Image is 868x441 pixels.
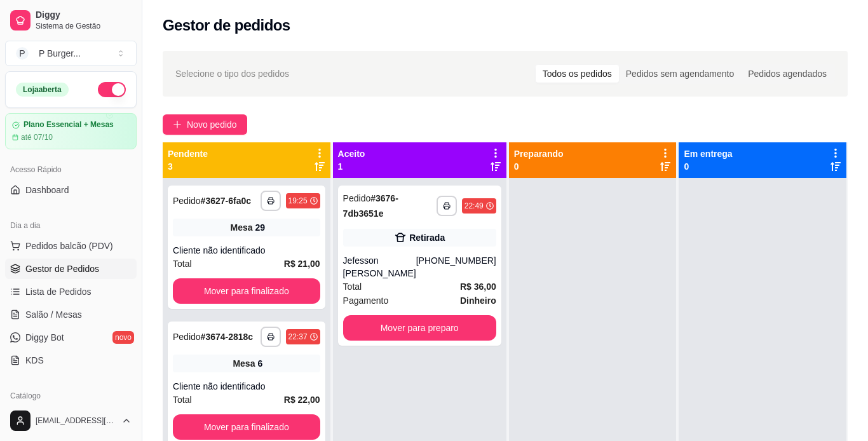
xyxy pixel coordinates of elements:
[5,350,137,370] a: KDS
[536,65,619,83] div: Todos os pedidos
[16,47,29,60] span: P
[684,160,732,173] p: 0
[201,196,251,206] strong: # 3627-6fa0c
[619,65,741,83] div: Pedidos sem agendamento
[343,315,496,341] button: Mover para preparo
[201,332,254,342] strong: # 3674-2818c
[24,120,114,130] article: Plano Essencial + Mesas
[5,5,137,36] a: DiggySistema de Gestão
[25,240,113,252] span: Pedidos balcão (PDV)
[173,120,182,129] span: plus
[288,196,308,206] div: 19:25
[257,357,262,370] div: 6
[343,294,389,308] span: Pagamento
[284,259,320,269] strong: R$ 21,00
[163,15,290,36] h2: Gestor de pedidos
[514,160,564,173] p: 0
[338,147,365,160] p: Aceito
[233,357,255,370] span: Mesa
[5,304,137,325] a: Salão / Mesas
[25,354,44,367] span: KDS
[5,159,137,180] div: Acesso Rápido
[25,331,64,344] span: Diggy Bot
[25,184,69,196] span: Dashboard
[284,395,320,405] strong: R$ 22,00
[36,416,116,426] span: [EMAIL_ADDRESS][DOMAIN_NAME]
[175,67,289,81] span: Selecione o tipo dos pedidos
[255,221,266,234] div: 29
[343,254,416,280] div: Jefesson [PERSON_NAME]
[231,221,253,234] span: Mesa
[5,113,137,149] a: Plano Essencial + Mesasaté 07/10
[39,47,81,60] div: P Burger ...
[173,380,320,393] div: Cliente não identificado
[36,10,132,21] span: Diggy
[168,160,208,173] p: 3
[343,193,398,219] strong: # 3676-7db3651e
[338,160,365,173] p: 1
[173,393,192,407] span: Total
[465,201,484,211] div: 22:49
[416,254,496,280] div: [PHONE_NUMBER]
[173,332,201,342] span: Pedido
[460,295,496,306] strong: Dinheiro
[173,278,320,304] button: Mover para finalizado
[36,21,132,31] span: Sistema de Gestão
[5,259,137,279] a: Gestor de Pedidos
[5,180,137,200] a: Dashboard
[187,118,237,132] span: Novo pedido
[288,332,308,342] div: 22:37
[25,285,92,298] span: Lista de Pedidos
[16,83,69,97] div: Loja aberta
[343,193,371,203] span: Pedido
[5,282,137,302] a: Lista de Pedidos
[25,262,99,275] span: Gestor de Pedidos
[173,414,320,440] button: Mover para finalizado
[25,308,82,321] span: Salão / Mesas
[5,215,137,236] div: Dia a dia
[460,282,496,292] strong: R$ 36,00
[163,114,247,135] button: Novo pedido
[343,280,362,294] span: Total
[5,386,137,406] div: Catálogo
[5,405,137,436] button: [EMAIL_ADDRESS][DOMAIN_NAME]
[514,147,564,160] p: Preparando
[173,244,320,257] div: Cliente não identificado
[173,257,192,271] span: Total
[21,132,53,142] article: até 07/10
[684,147,732,160] p: Em entrega
[5,41,137,66] button: Select a team
[741,65,834,83] div: Pedidos agendados
[173,196,201,206] span: Pedido
[98,82,126,97] button: Alterar Status
[168,147,208,160] p: Pendente
[409,231,445,244] div: Retirada
[5,327,137,348] a: Diggy Botnovo
[5,236,137,256] button: Pedidos balcão (PDV)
